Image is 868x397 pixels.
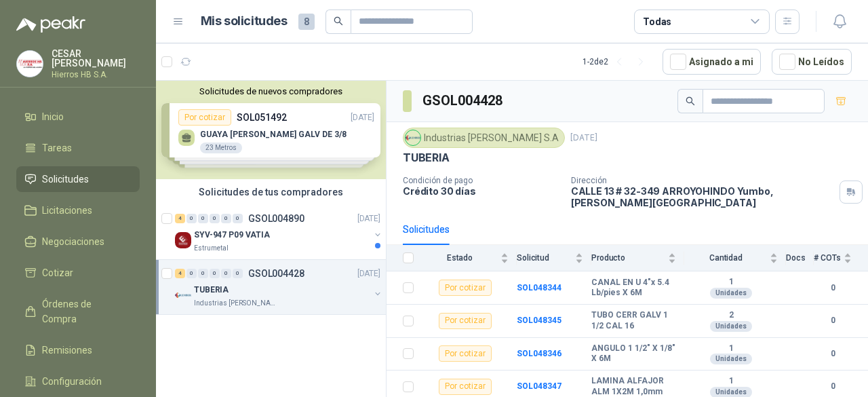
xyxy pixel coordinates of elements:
[684,277,778,288] b: 1
[517,316,561,325] a: SOL048345
[439,379,492,395] div: Por cotizar
[684,376,778,387] b: 1
[194,298,279,309] p: Industrias [PERSON_NAME] S.A
[198,269,208,278] div: 0
[16,166,140,192] a: Solicitudes
[248,214,304,223] p: GSOL004890
[201,12,288,31] h1: Mis solicitudes
[684,343,778,354] b: 1
[156,81,386,179] div: Solicitudes de nuevos compradoresPor cotizarSOL051492[DATE] GUAYA [PERSON_NAME] GALV DE 3/823 Met...
[403,222,450,237] div: Solicitudes
[422,253,498,263] span: Estado
[403,128,565,148] div: Industrias [PERSON_NAME] S.A
[16,368,140,394] a: Configuración
[16,16,85,33] img: Logo peakr
[16,260,140,286] a: Cotizar
[198,214,208,223] div: 0
[194,284,229,297] p: TUBERIA
[175,232,191,248] img: Company Logo
[571,185,834,208] p: CALLE 13 # 32-349 ARROYOHINDO Yumbo , [PERSON_NAME][GEOGRAPHIC_DATA]
[686,96,695,106] span: search
[772,49,852,75] button: No Leídos
[814,314,852,327] b: 0
[16,229,140,254] a: Negociaciones
[210,214,220,223] div: 0
[42,172,89,187] span: Solicitudes
[175,214,185,223] div: 4
[334,16,343,26] span: search
[403,151,450,165] p: TUBERIA
[684,245,786,271] th: Cantidad
[710,354,752,364] div: Unidades
[42,109,64,124] span: Inicio
[663,49,761,75] button: Asignado a mi
[16,104,140,130] a: Inicio
[591,253,665,263] span: Producto
[422,245,517,271] th: Estado
[439,345,492,362] div: Por cotizar
[591,278,676,299] b: CANAL EN U 4"x 5.4 Lb/pies X 6M
[16,135,140,161] a: Tareas
[571,176,834,185] p: Dirección
[221,269,231,278] div: 0
[583,51,652,73] div: 1 - 2 de 2
[786,245,814,271] th: Docs
[42,203,92,218] span: Licitaciones
[710,321,752,332] div: Unidades
[42,343,92,358] span: Remisiones
[175,287,191,303] img: Company Logo
[52,71,140,79] p: Hierros HB S.A.
[570,132,597,145] p: [DATE]
[814,245,868,271] th: # COTs
[16,197,140,223] a: Licitaciones
[248,269,304,278] p: GSOL004428
[175,265,383,309] a: 4 0 0 0 0 0 GSOL004428[DATE] Company LogoTUBERIAIndustrias [PERSON_NAME] S.A
[210,269,220,278] div: 0
[221,214,231,223] div: 0
[194,243,229,254] p: Estrumetal
[814,347,852,360] b: 0
[422,90,505,111] h3: GSOL004428
[16,291,140,332] a: Órdenes de Compra
[186,269,197,278] div: 0
[16,337,140,363] a: Remisiones
[156,179,386,205] div: Solicitudes de tus compradores
[194,229,270,242] p: SYV-947 P09 VATIA
[42,374,102,389] span: Configuración
[439,313,492,329] div: Por cotizar
[814,253,841,263] span: # COTs
[42,265,73,280] span: Cotizar
[517,283,561,292] a: SOL048344
[643,14,671,29] div: Todas
[175,269,185,278] div: 4
[710,288,752,299] div: Unidades
[42,140,72,155] span: Tareas
[233,214,243,223] div: 0
[517,349,561,358] a: SOL048346
[684,310,778,321] b: 2
[357,267,380,280] p: [DATE]
[175,210,383,254] a: 4 0 0 0 0 0 GSOL004890[DATE] Company LogoSYV-947 P09 VATIAEstrumetal
[591,245,684,271] th: Producto
[403,176,560,185] p: Condición de pago
[42,297,127,326] span: Órdenes de Compra
[517,253,572,263] span: Solicitud
[186,214,197,223] div: 0
[439,280,492,296] div: Por cotizar
[52,49,140,68] p: CESAR [PERSON_NAME]
[591,376,676,397] b: LAMINA ALFAJOR ALM 1X2M 1,0mm
[591,343,676,364] b: ANGULO 1 1/2" X 1/8" X 6M
[161,86,380,96] button: Solicitudes de nuevos compradores
[517,381,561,391] a: SOL048347
[814,282,852,295] b: 0
[591,310,676,331] b: TUBO CERR GALV 1 1/2 CAL 16
[357,212,380,225] p: [DATE]
[517,245,591,271] th: Solicitud
[233,269,243,278] div: 0
[42,234,104,249] span: Negociaciones
[684,253,767,263] span: Cantidad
